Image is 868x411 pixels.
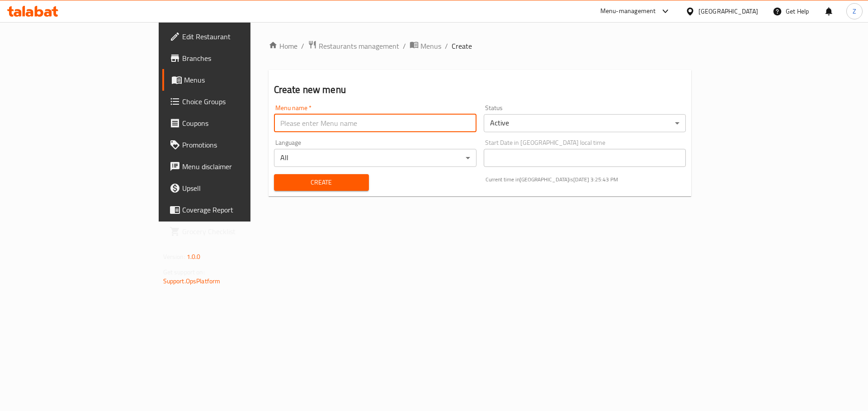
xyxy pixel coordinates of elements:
span: Coupons [182,118,297,129]
a: Menu disclaimer [162,156,304,177]
span: Choice Groups [182,96,297,107]
span: Upsell [182,183,297,194]
span: Get support on: [163,266,205,278]
h2: Create new menu [274,83,686,97]
span: Menus [420,41,441,51]
a: Coupons [162,112,304,134]
a: Upsell [162,177,304,199]
span: Menus [184,74,297,85]
span: Z [853,6,856,16]
span: Branches [182,53,297,64]
span: Menu disclaimer [182,161,297,172]
a: Support.OpsPlatform [163,275,221,287]
span: Coverage Report [182,204,297,215]
a: Choice Groups [162,91,304,112]
span: Create [452,41,472,51]
p: Current time in [GEOGRAPHIC_DATA] is [DATE] 3:25:43 PM [486,175,686,184]
nav: breadcrumb [269,40,692,52]
input: Please enter Menu name [274,114,476,132]
a: Restaurants management [308,40,399,52]
button: Create [274,174,369,191]
li: / [403,41,406,51]
a: Menus [162,69,304,91]
div: [GEOGRAPHIC_DATA] [698,6,758,16]
span: Restaurants management [319,41,399,51]
div: Menu-management [600,6,656,17]
a: Promotions [162,134,304,156]
span: Create [281,177,362,188]
a: Coverage Report [162,199,304,221]
li: / [445,41,448,51]
a: Menus [410,40,441,52]
div: Active [484,114,686,132]
a: Branches [162,47,304,69]
span: Edit Restaurant [182,31,297,42]
span: 1.0.0 [187,251,201,263]
a: Edit Restaurant [162,26,304,47]
div: All [274,149,476,167]
span: Promotions [182,139,297,150]
span: Version: [163,251,185,263]
a: Grocery Checklist [162,221,304,242]
span: Grocery Checklist [182,226,297,237]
